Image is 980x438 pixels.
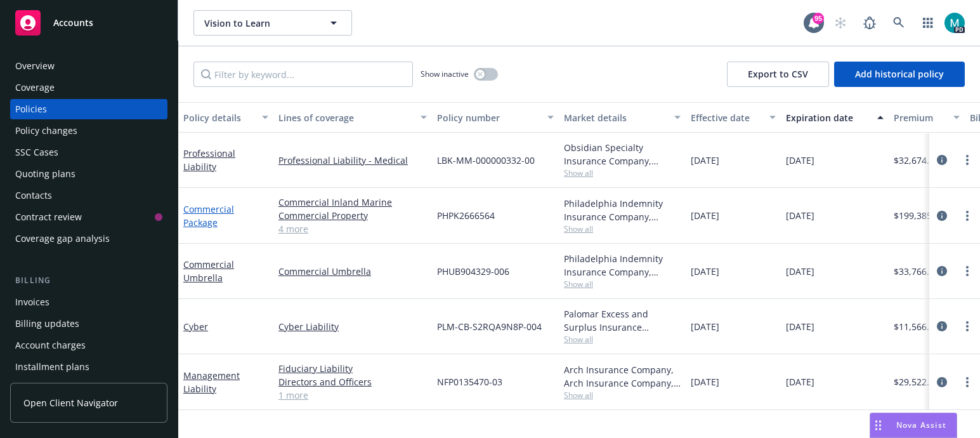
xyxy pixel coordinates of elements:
[564,334,681,345] span: Show all
[857,10,882,36] a: Report a Bug
[437,209,495,222] span: PHPK2666564
[273,102,432,133] button: Lines of coverage
[278,375,427,388] a: Directors and Officers
[10,292,167,312] a: Invoices
[10,164,167,184] a: Quoting plans
[894,375,939,388] span: $29,522.00
[559,102,686,133] button: Market details
[278,222,427,236] a: 4 more
[23,396,118,409] span: Open Client Navigator
[183,321,208,333] a: Cyber
[15,142,58,163] div: SSC Cases
[564,307,681,334] div: Palomar Excess and Surplus Insurance Company, [GEOGRAPHIC_DATA], Cowbell Cyber, CRC Group
[10,314,167,334] a: Billing updates
[781,102,889,133] button: Expiration date
[183,111,254,124] div: Policy details
[934,152,950,168] a: circleInformation
[896,420,946,430] span: Nova Assist
[786,265,814,278] span: [DATE]
[10,121,167,141] a: Policy changes
[564,168,681,178] span: Show all
[204,17,314,30] span: Vision to Learn
[10,357,167,377] a: Installment plans
[691,375,719,388] span: [DATE]
[15,164,75,184] div: Quoting plans
[934,375,950,390] a: circleInformation
[894,209,944,222] span: $199,385.16
[183,147,235,173] a: Professional Liability
[870,413,957,438] button: Nova Assist
[193,10,352,36] button: Vision to Learn
[278,196,427,209] a: Commercial Inland Marine
[886,10,911,36] a: Search
[10,142,167,163] a: SSC Cases
[10,207,167,227] a: Contract review
[960,208,975,223] a: more
[691,154,719,167] span: [DATE]
[960,152,975,168] a: more
[894,111,946,124] div: Premium
[15,314,79,334] div: Billing updates
[691,320,719,333] span: [DATE]
[934,263,950,279] a: circleInformation
[278,111,413,124] div: Lines of coverage
[10,5,167,41] a: Accounts
[934,208,950,223] a: circleInformation
[786,111,870,124] div: Expiration date
[278,265,427,278] a: Commercial Umbrella
[894,265,939,278] span: $33,766.00
[10,229,167,249] a: Coverage gap analysis
[894,320,939,333] span: $11,566.00
[889,102,965,133] button: Premium
[278,388,427,402] a: 1 more
[686,102,781,133] button: Effective date
[748,68,808,80] span: Export to CSV
[10,77,167,98] a: Coverage
[53,18,93,28] span: Accounts
[183,203,234,229] a: Commercial Package
[10,56,167,76] a: Overview
[564,197,681,223] div: Philadelphia Indemnity Insurance Company, [GEOGRAPHIC_DATA] Insurance Companies
[786,209,814,222] span: [DATE]
[915,10,941,36] a: Switch app
[278,154,427,167] a: Professional Liability - Medical
[278,209,427,222] a: Commercial Property
[278,320,427,333] a: Cyber Liability
[870,413,886,437] div: Drag to move
[10,99,167,119] a: Policies
[15,121,77,141] div: Policy changes
[437,375,502,388] span: NFP0135470-03
[15,229,110,249] div: Coverage gap analysis
[960,263,975,279] a: more
[727,62,829,87] button: Export to CSV
[183,369,240,395] a: Management Liability
[15,207,82,227] div: Contract review
[437,154,535,167] span: LBK-MM-000000332-00
[960,319,975,334] a: more
[278,362,427,375] a: Fiduciary Liability
[15,99,47,119] div: Policies
[894,154,939,167] span: $32,674.00
[786,375,814,388] span: [DATE]
[944,13,965,33] img: photo
[564,223,681,234] span: Show all
[15,335,86,355] div: Account charges
[10,335,167,355] a: Account charges
[437,111,540,124] div: Policy number
[10,274,167,287] div: Billing
[691,209,719,222] span: [DATE]
[15,292,49,312] div: Invoices
[834,62,965,87] button: Add historical policy
[193,62,413,87] input: Filter by keyword...
[564,363,681,390] div: Arch Insurance Company, Arch Insurance Company, CRC Group
[178,102,273,133] button: Policy details
[15,185,52,206] div: Contacts
[691,265,719,278] span: [DATE]
[934,319,950,334] a: circleInformation
[564,111,667,124] div: Market details
[564,141,681,168] div: Obsidian Specialty Insurance Company, Obsidian Specialty Insurance Company, CRC Group
[786,154,814,167] span: [DATE]
[564,252,681,279] div: Philadelphia Indemnity Insurance Company, [GEOGRAPHIC_DATA] Insurance Companies
[855,68,944,80] span: Add historical policy
[437,320,542,333] span: PLM-CB-S2RQA9N8P-004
